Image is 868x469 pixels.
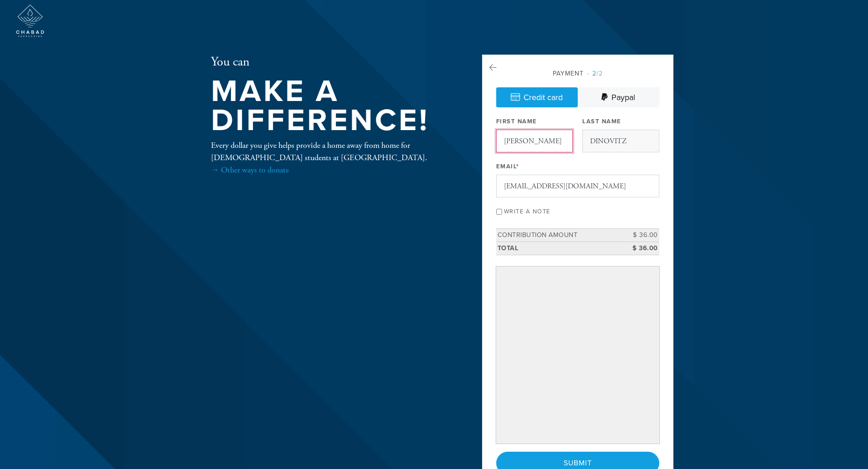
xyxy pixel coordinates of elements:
a: → Other ways to donate [211,165,289,175]
label: Email [496,162,519,171]
img: CAP%20Logo%20White.png [14,5,46,37]
a: Paypal [578,87,659,107]
h2: You can [211,55,452,70]
td: Contribution Amount [496,229,618,242]
h1: Make a Difference! [211,77,452,136]
label: First Name [496,117,537,126]
td: Total [496,242,618,255]
iframe: Secure payment input frame [498,268,657,442]
span: This field is required. [516,163,519,170]
a: Credit card [496,87,578,107]
span: 2 [592,70,596,77]
label: Last Name [582,117,621,126]
td: $ 36.00 [618,229,659,242]
span: /2 [587,70,603,77]
div: Every dollar you give helps provide a home away from home for [DEMOGRAPHIC_DATA] students at [GEO... [211,139,452,176]
td: $ 36.00 [618,242,659,255]
div: Payment [496,69,659,78]
label: Write a note [504,208,550,215]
